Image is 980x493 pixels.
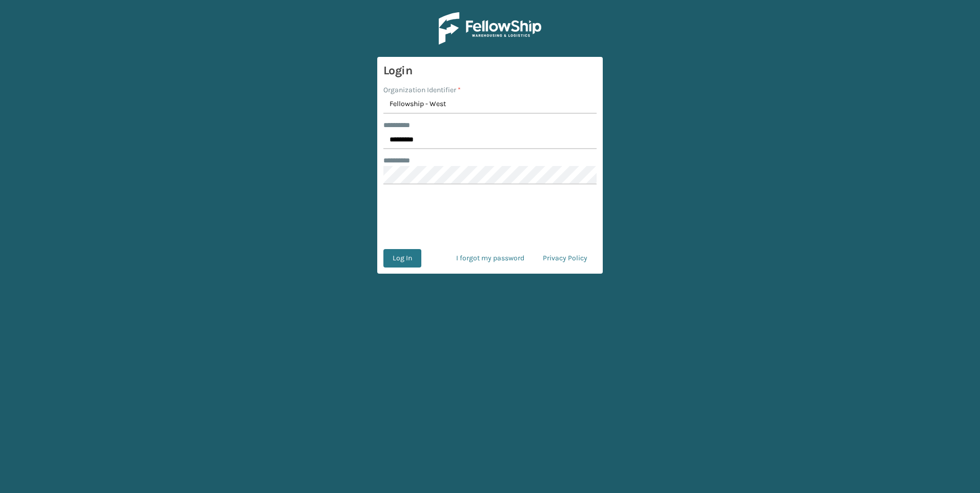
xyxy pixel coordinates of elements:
[383,85,461,95] label: Organization Identifier
[534,249,597,268] a: Privacy Policy
[383,249,421,268] button: Log In
[447,249,534,268] a: I forgot my password
[439,12,541,45] img: Logo
[383,63,597,78] h3: Login
[412,197,568,237] iframe: reCAPTCHA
